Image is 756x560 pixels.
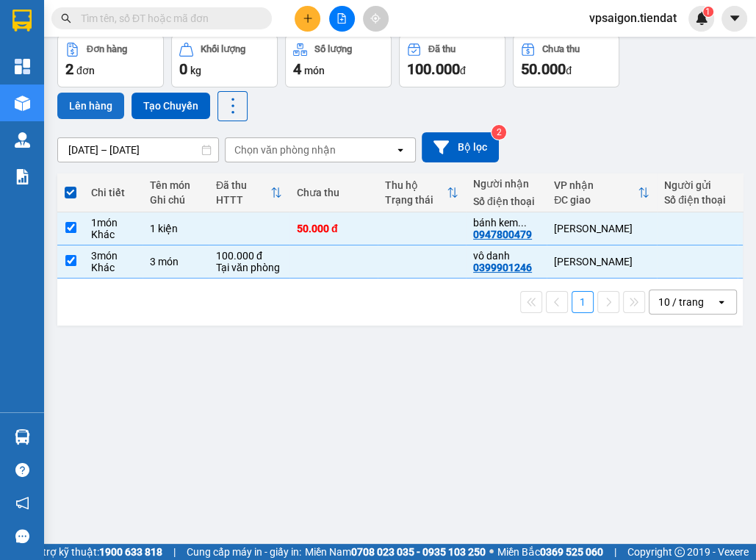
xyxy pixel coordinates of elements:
span: file-add [336,13,347,24]
input: Tìm tên, số ĐT hoặc mã đơn [81,10,254,26]
div: Đã thu [428,44,456,54]
button: Số lượng4món [285,35,392,87]
div: Người gửi [664,179,730,191]
div: 3 món [91,250,135,262]
div: Khối lượng [201,44,245,54]
strong: 0369 525 060 [540,546,603,558]
div: 10 / trang [658,295,704,309]
div: Số điện thoại [473,195,539,207]
div: 100.000 đ [216,250,282,262]
span: 100.000 [407,60,460,78]
div: vô danh [473,250,539,262]
div: Đơn hàng [87,44,127,54]
span: 1 [705,7,710,17]
span: | [614,544,616,560]
span: 50.000 [521,60,566,78]
div: bánh kem thuý mai [473,217,539,229]
button: aim [363,6,389,32]
th: Toggle SortBy [547,173,657,212]
div: Chưa thu [542,44,580,54]
div: Người nhận [473,178,539,190]
span: đơn [76,65,95,76]
span: 2 [65,60,73,78]
div: 1 kiện [150,223,201,234]
div: 0947800479 [473,229,532,240]
div: Chi tiết [91,187,135,198]
div: Đã thu [216,179,270,191]
span: ... [518,217,527,229]
button: Lên hàng [57,93,124,119]
div: Tại văn phòng [216,262,282,273]
button: caret-down [721,6,747,32]
span: | [173,544,176,560]
button: Khối lượng0kg [171,35,278,87]
sup: 2 [492,125,506,140]
th: Toggle SortBy [209,173,289,212]
img: warehouse-icon [15,429,30,445]
strong: 0708 023 035 - 0935 103 250 [351,546,486,558]
span: Hỗ trợ kỹ thuật: [27,544,162,560]
span: aim [370,13,381,24]
img: logo-vxr [12,10,32,32]
span: 0 [179,60,187,78]
span: món [304,65,325,76]
div: Thu hộ [385,179,447,191]
div: [PERSON_NAME] [554,256,649,268]
span: search [61,13,71,24]
img: warehouse-icon [15,96,30,111]
div: 1 món [91,217,135,229]
span: message [15,529,29,543]
img: dashboard-icon [15,59,30,74]
div: ĐC giao [554,194,638,206]
svg: open [395,144,406,156]
div: Số lượng [314,44,352,54]
span: vpsaigon.tiendat [577,9,688,27]
div: Tên món [150,179,201,191]
div: HTTT [216,194,270,206]
button: Đã thu100.000đ [399,35,505,87]
div: Ghi chú [150,194,201,206]
div: VP nhận [554,179,638,191]
div: 0399901246 [473,262,532,273]
div: Chưa thu [297,187,370,198]
button: plus [295,6,320,32]
div: Khác [91,262,135,273]
span: plus [303,13,313,24]
span: Miền Nam [305,544,486,560]
div: 50.000 đ [297,223,370,234]
div: [PERSON_NAME] [554,223,649,234]
div: Số điện thoại [664,194,730,206]
sup: 1 [703,7,713,17]
span: đ [460,65,466,76]
span: Cung cấp máy in - giấy in: [187,544,301,560]
th: Toggle SortBy [378,173,466,212]
svg: open [716,296,727,308]
strong: 1900 633 818 [99,546,162,558]
span: caret-down [728,12,741,25]
span: ⚪️ [489,549,494,555]
span: 4 [293,60,301,78]
div: Chọn văn phòng nhận [234,143,336,157]
button: Tạo Chuyến [132,93,210,119]
img: icon-new-feature [695,12,708,25]
span: Miền Bắc [497,544,603,560]
button: 1 [572,291,594,313]
span: kg [190,65,201,76]
span: đ [566,65,572,76]
button: file-add [329,6,355,32]
div: 3 món [150,256,201,268]
img: solution-icon [15,169,30,184]
button: Bộ lọc [422,132,499,162]
span: notification [15,496,29,510]
div: Khác [91,229,135,240]
input: Select a date range. [58,138,218,162]
img: warehouse-icon [15,132,30,148]
div: Trạng thái [385,194,447,206]
span: question-circle [15,463,29,477]
button: Đơn hàng2đơn [57,35,164,87]
span: copyright [674,547,685,557]
button: Chưa thu50.000đ [513,35,619,87]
